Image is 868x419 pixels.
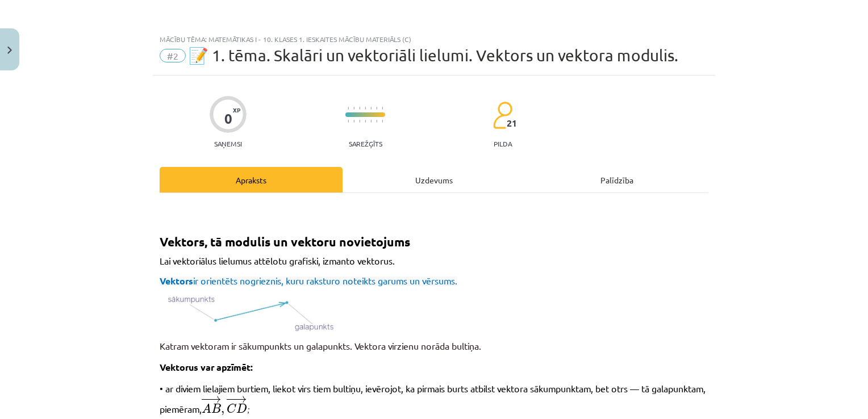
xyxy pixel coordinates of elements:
img: icon-short-line-57e1e144782c952c97e751825c79c345078a6d821885a25fce030b3d8c18986b.svg [365,107,366,110]
span: − [201,396,210,403]
span: , [221,409,224,416]
img: icon-short-line-57e1e144782c952c97e751825c79c345078a6d821885a25fce030b3d8c18986b.svg [370,120,372,123]
p: pilda [494,140,512,148]
span: A [202,404,211,413]
span: C [227,404,236,414]
span: Vektors, tā modulis un vektoru novietojums [160,234,410,249]
img: icon-short-line-57e1e144782c952c97e751825c79c345078a6d821885a25fce030b3d8c18986b.svg [353,107,354,110]
div: 0 [224,111,232,127]
img: icon-short-line-57e1e144782c952c97e751825c79c345078a6d821885a25fce030b3d8c18986b.svg [365,120,366,123]
span: → [208,396,221,403]
i: ; [247,405,250,414]
span: D [236,404,247,413]
p: Saņemsi [210,140,247,148]
span: B [211,404,221,413]
span: #2 [160,49,186,62]
img: icon-short-line-57e1e144782c952c97e751825c79c345078a6d821885a25fce030b3d8c18986b.svg [382,107,383,110]
span: 21 [507,118,517,128]
span: − [229,396,232,403]
span: Lai vektoriālus lielumus attēlotu grafiski, izmanto vektorus. [160,255,395,266]
div: Palīdzība [525,167,708,192]
p: Sarežģīts [349,140,382,148]
span: Vektorus var apzīmēt: [160,361,253,373]
img: icon-short-line-57e1e144782c952c97e751825c79c345078a6d821885a25fce030b3d8c18986b.svg [376,107,377,110]
img: icon-short-line-57e1e144782c952c97e751825c79c345078a6d821885a25fce030b3d8c18986b.svg [348,120,349,123]
img: icon-short-line-57e1e144782c952c97e751825c79c345078a6d821885a25fce030b3d8c18986b.svg [359,107,360,110]
img: icon-short-line-57e1e144782c952c97e751825c79c345078a6d821885a25fce030b3d8c18986b.svg [359,120,360,123]
span: − [205,396,206,403]
span: XP [233,107,240,113]
span: 📝 1. tēma. Skalāri un vektoriāli lielumi. Vektors un vektora modulis. [189,46,678,65]
img: icon-close-lesson-0947bae3869378f0d4975bcd49f059093ad1ed9edebbc8119c70593378902aed.svg [7,47,12,54]
img: icon-short-line-57e1e144782c952c97e751825c79c345078a6d821885a25fce030b3d8c18986b.svg [382,120,383,123]
img: icon-short-line-57e1e144782c952c97e751825c79c345078a6d821885a25fce030b3d8c18986b.svg [348,107,349,110]
div: Uzdevums [343,167,525,192]
span: • ar diviem lielajiem burtiem, liekot virs tiem bultiņu, ievērojot, ka pirmais burts atbilst vekt... [160,383,706,414]
span: → [234,396,247,403]
span: Vektors [160,275,193,287]
div: Apraksts [160,167,343,192]
span: − [226,396,235,403]
img: icon-short-line-57e1e144782c952c97e751825c79c345078a6d821885a25fce030b3d8c18986b.svg [376,120,377,123]
img: icon-short-line-57e1e144782c952c97e751825c79c345078a6d821885a25fce030b3d8c18986b.svg [353,120,354,123]
span: ir orientēts nogrieznis, kuru raksturo noteikts garums un vērsums. [193,275,457,286]
div: Mācību tēma: Matemātikas i - 10. klases 1. ieskaites mācību materiāls (c) [160,35,708,43]
img: icon-short-line-57e1e144782c952c97e751825c79c345078a6d821885a25fce030b3d8c18986b.svg [370,107,372,110]
img: students-c634bb4e5e11cddfef0936a35e636f08e4e9abd3cc4e673bd6f9a4125e45ecb1.svg [493,101,512,129]
span: Katram vektoram ir sākumpunkts un galapunkts. Vektora virzienu norāda bultiņa. [160,340,481,351]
